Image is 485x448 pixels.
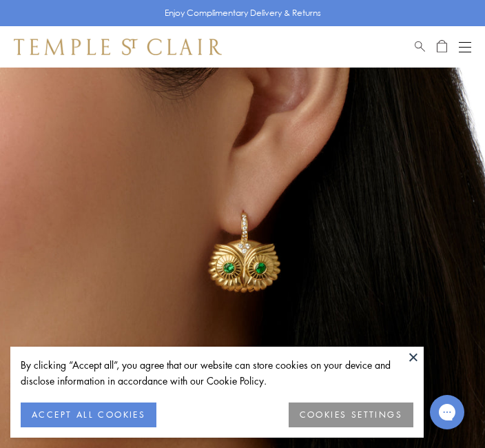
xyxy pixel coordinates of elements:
[415,39,425,55] a: Search
[14,39,222,55] img: Temple St. Clair
[459,39,471,55] button: Open navigation
[21,357,413,389] div: By clicking “Accept all”, you agree that our website can store cookies on your device and disclos...
[21,403,156,427] button: ACCEPT ALL COOKIES
[165,6,321,20] p: Enjoy Complimentary Delivery & Returns
[289,403,413,427] button: COOKIES SETTINGS
[437,39,447,55] a: Open Shopping Bag
[423,390,471,434] iframe: Gorgias live chat messenger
